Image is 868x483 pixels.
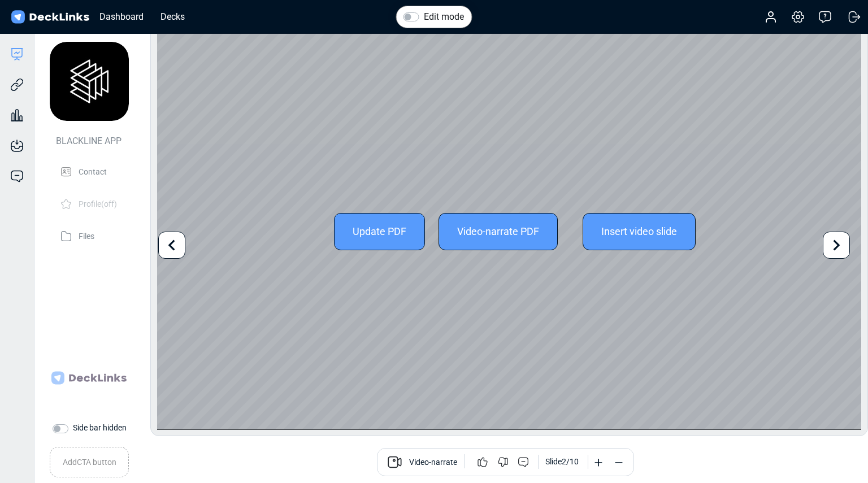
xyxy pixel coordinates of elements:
[583,213,696,250] div: Insert video slide
[424,10,464,24] label: Edit mode
[409,456,457,470] span: Video-narrate
[439,213,558,250] div: Video-narrate PDF
[9,9,91,25] img: DeckLinks
[50,42,129,121] img: avatar
[545,456,579,468] div: Slide 2 / 10
[334,213,425,250] div: Update PDF
[94,10,149,24] div: Dashboard
[155,10,190,24] div: Decks
[73,422,127,434] label: Side bar hidden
